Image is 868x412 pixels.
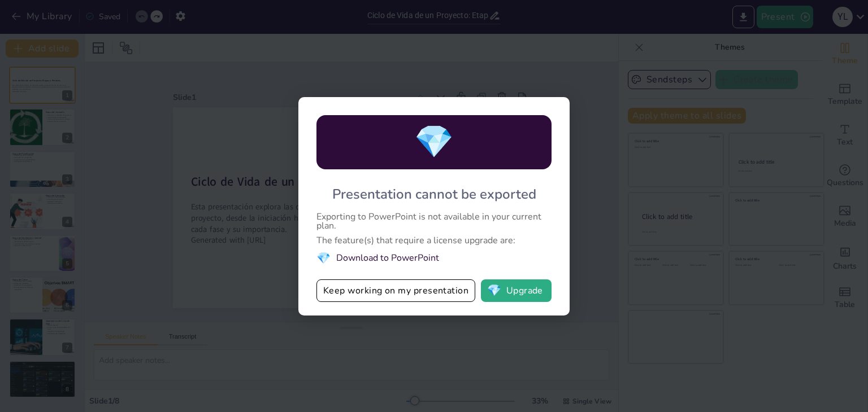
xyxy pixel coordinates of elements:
[316,251,331,266] span: diamond
[332,185,536,203] div: Presentation cannot be exported
[316,236,552,245] div: The feature(s) that require a license upgrade are:
[316,251,552,266] li: Download to PowerPoint
[414,120,454,164] span: diamond
[316,279,475,302] button: Keep working on my presentation
[481,279,552,302] button: diamondUpgrade
[487,285,501,296] span: diamond
[316,212,552,230] div: Exporting to PowerPoint is not available in your current plan.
